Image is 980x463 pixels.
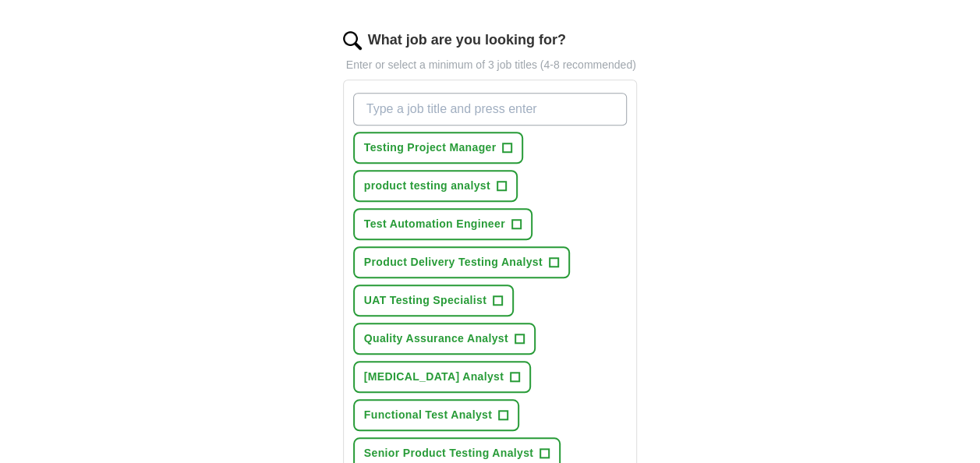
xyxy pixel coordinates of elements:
button: Product Delivery Testing Analyst [353,246,570,278]
span: Quality Assurance Analyst [364,330,508,347]
span: Product Delivery Testing Analyst [364,254,543,270]
img: search.png [343,31,362,50]
span: Functional Test Analyst [364,407,492,423]
button: Quality Assurance Analyst [353,323,536,355]
input: Type a job title and press enter [353,93,628,125]
button: UAT Testing Specialist [353,285,514,316]
button: [MEDICAL_DATA] Analyst [353,361,531,393]
span: UAT Testing Specialist [364,292,486,309]
span: Senior Product Testing Analyst [364,445,533,461]
button: Testing Project Manager [353,132,524,164]
span: Test Automation Engineer [364,216,505,232]
button: Test Automation Engineer [353,208,532,240]
span: product testing analyst [364,178,490,194]
button: Functional Test Analyst [353,399,519,431]
button: product testing analyst [353,170,518,202]
span: Testing Project Manager [364,140,497,156]
p: Enter or select a minimum of 3 job titles (4-8 recommended) [343,57,638,73]
label: What job are you looking for? [368,30,566,51]
span: [MEDICAL_DATA] Analyst [364,369,504,385]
